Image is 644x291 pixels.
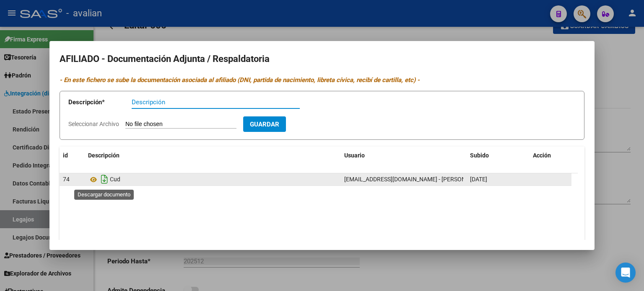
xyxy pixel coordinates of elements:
[63,176,70,183] span: 74
[63,152,68,159] span: id
[533,152,551,159] span: Acción
[341,147,467,165] datatable-header-cell: Usuario
[470,152,489,159] span: Subido
[530,147,571,165] datatable-header-cell: Acción
[85,147,341,165] datatable-header-cell: Descripción
[470,176,487,183] span: [DATE]
[344,152,365,159] span: Usuario
[99,173,110,186] i: Descargar documento
[344,176,486,183] span: [EMAIL_ADDRESS][DOMAIN_NAME] - [PERSON_NAME]
[615,263,636,283] div: Open Intercom Messenger
[243,116,286,132] button: Guardar
[68,98,132,107] p: Descripción
[60,51,584,67] h2: AFILIADO - Documentación Adjunta / Respaldatoria
[60,147,85,165] datatable-header-cell: id
[68,121,119,127] span: Seleccionar Archivo
[250,121,279,128] span: Guardar
[88,152,119,159] span: Descripción
[60,76,420,84] i: - En este fichero se sube la documentación asociada al afiliado (DNI, partida de nacimiento, libr...
[110,176,120,183] span: Cud
[467,147,530,165] datatable-header-cell: Subido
